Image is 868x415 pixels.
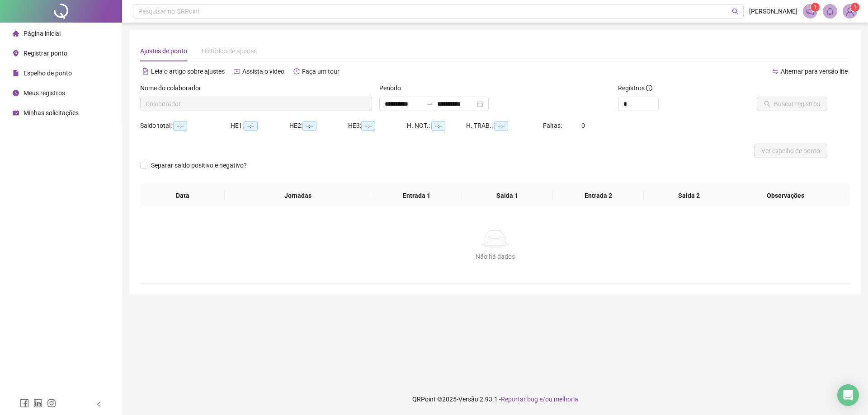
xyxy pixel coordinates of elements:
span: notification [806,7,814,15]
span: youtube [234,68,240,75]
span: file-text [142,68,149,75]
span: --:-- [431,121,445,131]
span: swap [772,68,778,75]
span: Reportar bug e/ou melhoria [501,396,578,403]
span: history [293,68,300,75]
span: Espelho de ponto [24,70,72,77]
span: Faltas: [543,122,563,129]
span: Assista o vídeo [242,68,284,75]
span: 1 [814,4,817,10]
span: Separar saldo positivo e negativo? [147,160,250,170]
th: Jornadas [225,183,371,208]
span: --:-- [244,121,258,131]
div: HE 2: [289,121,348,131]
div: Saldo total: [140,121,231,131]
img: 94348 [843,5,857,18]
th: Entrada 1 [371,183,462,208]
label: Período [379,83,407,93]
button: Buscar registros [757,97,827,111]
span: [PERSON_NAME] [749,6,797,16]
div: Não há dados [151,252,839,261]
span: Alternar para versão lite [781,68,848,75]
span: 1 [854,4,857,10]
span: Minhas solicitações [24,109,79,117]
span: Faça um tour [302,68,340,75]
span: schedule [13,110,19,116]
th: Entrada 2 [553,183,644,208]
span: to [426,100,434,107]
span: facebook [20,399,29,408]
span: 0 [581,122,585,129]
span: Ajustes de ponto [140,47,187,55]
th: Saída 1 [462,183,553,208]
span: info-circle [646,85,652,91]
span: environment [13,50,19,56]
span: Página inicial [24,30,61,37]
span: clock-circle [13,90,19,96]
span: --:-- [361,121,375,131]
span: swap-right [426,100,434,107]
th: Data [140,183,225,208]
span: Observações [735,191,836,201]
footer: QRPoint © 2025 - 2.93.1 - [122,383,868,415]
span: --:-- [302,121,316,131]
span: Histórico de ajustes [202,47,257,55]
span: Registrar ponto [24,50,67,57]
th: Saída 2 [644,183,735,208]
span: Versão [458,396,478,403]
span: bell [826,7,834,15]
label: Nome do colaborador [140,83,207,93]
span: home [13,30,19,37]
span: file [13,70,19,76]
span: Registros [618,83,652,93]
div: Open Intercom Messenger [837,384,859,406]
div: H. TRAB.: [466,121,543,131]
span: Meus registros [24,89,65,97]
sup: 1 [811,3,820,12]
span: instagram [47,399,56,408]
span: --:-- [173,121,187,131]
span: Leia o artigo sobre ajustes [151,68,225,75]
span: search [732,8,739,15]
div: HE 3: [348,121,407,131]
span: left [96,401,102,407]
div: H. NOT.: [407,121,466,131]
span: linkedin [33,399,42,408]
span: --:-- [494,121,508,131]
th: Observações [728,183,843,208]
div: HE 1: [231,121,289,131]
sup: Atualize o seu contato no menu Meus Dados [850,3,859,12]
button: Ver espelho de ponto [754,144,827,158]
